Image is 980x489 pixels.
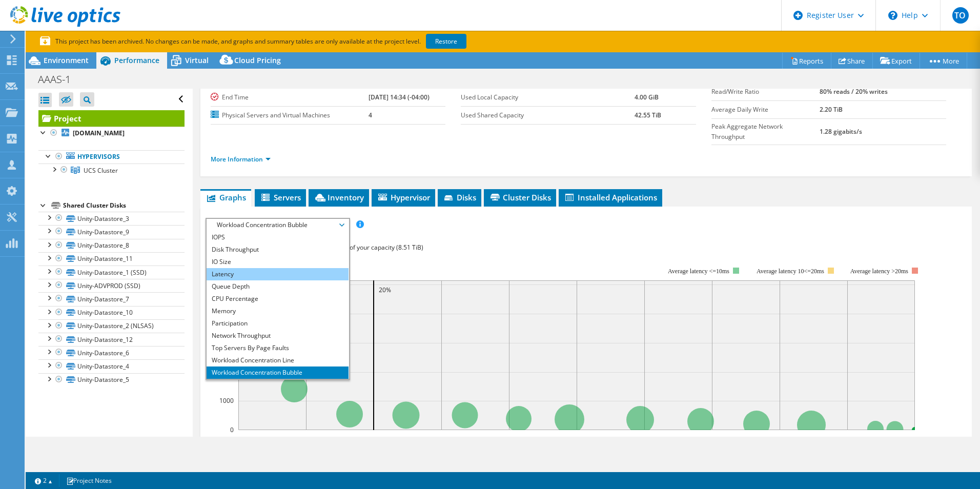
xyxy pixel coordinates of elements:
b: [DOMAIN_NAME] [73,129,125,137]
li: Disk Throughput [207,243,349,256]
a: Reports [782,53,831,69]
li: IOPS [207,231,349,243]
b: 2.20 TiB [820,105,843,114]
a: Unity-Datastore_10 [38,306,185,319]
text: 20% [379,286,391,294]
label: Used Shared Capacity [461,110,635,120]
a: Unity-Datastore_1 (SSD) [38,266,185,279]
li: IO Size [207,256,349,268]
a: [DOMAIN_NAME] [38,127,185,140]
label: Read/Write Ratio [711,87,820,97]
a: Hypervisors [38,150,185,164]
text: 60% [638,435,650,444]
a: Unity-Datastore_4 [38,359,185,373]
text: 40% [503,435,515,444]
li: Participation [207,317,349,330]
a: Unity-Datastore_12 [38,333,185,346]
span: Installed Applications [564,192,657,202]
label: Peak Aggregate Network Throughput [711,121,820,142]
svg: \n [888,11,897,20]
b: 4 [369,111,372,119]
span: UCS Cluster [84,166,118,175]
text: 70% [706,435,718,444]
tspan: Average latency <=10ms [668,268,729,275]
span: Servers [260,192,301,202]
text: 20% [367,435,380,444]
a: More Information [211,155,271,164]
li: CPU Percentage [207,293,349,305]
a: Project Notes [59,474,119,487]
a: Unity-Datastore_9 [38,225,185,238]
label: Physical Servers and Virtual Machines [211,110,369,120]
li: Latency [207,268,349,280]
text: 90% [841,435,853,444]
h1: AAAS-1 [33,74,87,85]
label: Used Local Capacity [461,92,635,103]
b: 80% reads / 20% writes [820,87,888,96]
a: Unity-Datastore_3 [38,212,185,225]
text: 100% [907,435,923,444]
a: 2 [28,474,59,487]
tspan: Average latency 10<=20ms [757,268,824,275]
li: Workload Concentration Line [207,354,349,366]
label: Average Daily Write [711,105,820,115]
a: UCS Cluster [38,164,185,177]
span: Hypervisor [377,192,430,202]
span: Cluster Disks [489,192,551,202]
p: This project has been archived. No changes can be made, and graphs and summary tables are only av... [40,36,542,47]
b: 1.28 gigabits/s [820,127,862,136]
span: 68% of IOPS falls on 20% of your capacity (8.51 TiB) [278,243,423,252]
li: Memory [207,305,349,317]
span: Performance [114,55,159,65]
span: Graphs [206,192,246,202]
a: Unity-Datastore_5 [38,373,185,386]
text: 30% [435,435,447,444]
text: 50% [570,435,583,444]
span: TO [952,7,969,24]
li: Network Throughput [207,330,349,342]
text: Average latency >20ms [850,268,908,275]
div: Shared Cluster Disks [63,199,185,212]
li: Top Servers By Page Faults [207,342,349,354]
span: Inventory [314,192,364,202]
b: 42.55 TiB [635,111,661,119]
li: Workload Concentration Bubble [207,366,349,379]
b: [DATE] 14:34 (-04:00) [369,93,430,101]
a: Unity-ADVPROD (SSD) [38,279,185,292]
text: 0% [234,435,242,444]
span: Disks [443,192,476,202]
a: Share [831,53,873,69]
a: More [920,53,967,69]
text: 80% [773,435,786,444]
a: Unity-Datastore_6 [38,346,185,359]
span: Workload Concentration Bubble [212,219,343,231]
a: Unity-Datastore_2 (NLSAS) [38,319,185,333]
li: Queue Depth [207,280,349,293]
span: Environment [44,55,89,65]
text: 1000 [219,396,234,405]
a: Unity-Datastore_11 [38,252,185,266]
a: Restore [426,34,466,49]
text: 0 [230,425,234,434]
a: Export [872,53,920,69]
text: 10% [300,435,312,444]
a: Unity-Datastore_7 [38,292,185,305]
label: End Time [211,92,369,103]
b: 4.00 GiB [635,93,659,101]
span: Virtual [185,55,209,65]
a: Unity-Datastore_8 [38,239,185,252]
a: Project [38,110,185,127]
span: Cloud Pricing [234,55,281,65]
